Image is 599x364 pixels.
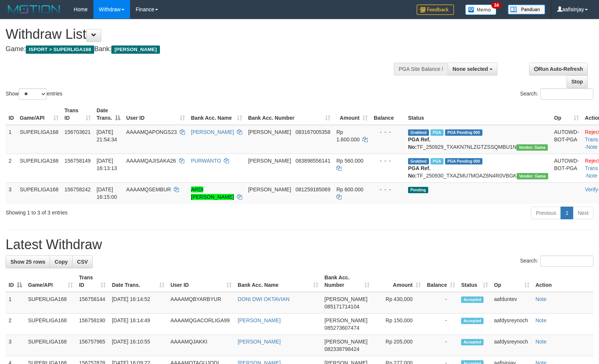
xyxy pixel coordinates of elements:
[491,271,532,292] th: Op: activate to sort column ascending
[248,129,291,135] span: [PERSON_NAME]
[373,335,424,356] td: Rp 205,000
[6,271,25,292] th: ID: activate to sort column descending
[445,129,482,136] span: PGA Pending
[405,154,551,182] td: TF_250930_TXAZMU7MOAZ6N4R0VBGK
[424,314,458,335] td: -
[540,255,593,267] input: Search:
[336,186,363,192] span: Rp 600.000
[324,346,359,352] span: Copy 082338798424 to clipboard
[6,27,392,42] h1: Withdraw List
[296,186,330,192] span: Copy 081259185069 to clipboard
[191,158,221,164] a: PURWANTO
[566,75,588,88] a: Stop
[25,335,76,356] td: SUPERLIGA168
[97,186,117,200] span: [DATE] 16:15:00
[26,45,94,54] span: ISPORT > SUPERLIGA168
[491,292,532,314] td: aafduntev
[238,317,281,323] a: [PERSON_NAME]
[516,144,548,151] span: Vendor URL: https://trx31.1velocity.biz
[6,335,25,356] td: 3
[17,182,62,204] td: SUPERLIGA168
[17,154,62,182] td: SUPERLIGA168
[445,158,482,164] span: PGA Pending
[551,104,582,125] th: Op: activate to sort column ascending
[417,4,454,15] img: Feedback.jpg
[76,292,109,314] td: 156758144
[296,158,330,164] span: Copy 083898556141 to clipboard
[491,2,501,9] span: 34
[17,125,62,154] td: SUPERLIGA168
[461,339,484,345] span: Accepted
[65,158,91,164] span: 156758149
[371,104,405,125] th: Balance
[6,237,593,252] h1: Latest Withdraw
[324,325,359,331] span: Copy 085273607474 to clipboard
[461,318,484,324] span: Accepted
[191,186,234,200] a: ARDI [PERSON_NAME]
[448,63,497,75] button: None selected
[532,271,593,292] th: Action
[373,314,424,335] td: Rp 150,000
[248,158,291,164] span: [PERSON_NAME]
[520,255,593,267] label: Search:
[109,335,167,356] td: [DATE] 16:10:55
[508,4,545,15] img: panduan.png
[373,292,424,314] td: Rp 430,000
[373,271,424,292] th: Amount: activate to sort column ascending
[453,66,488,72] span: None selected
[573,207,593,219] a: Next
[6,314,25,335] td: 2
[551,125,582,154] td: AUTOWD-BOT-PGA
[123,104,188,125] th: User ID: activate to sort column ascending
[374,157,402,164] div: - - -
[535,317,547,323] a: Note
[535,296,547,302] a: Note
[430,158,444,164] span: Marked by aafsoycanthlai
[62,104,94,125] th: Trans ID: activate to sort column ascending
[324,317,367,323] span: [PERSON_NAME]
[191,129,234,135] a: [PERSON_NAME]
[324,339,367,345] span: [PERSON_NAME]
[76,271,109,292] th: Trans ID: activate to sort column ascending
[167,271,235,292] th: User ID: activate to sort column ascending
[50,255,72,268] a: Copy
[167,335,235,356] td: AAAAMQJAKKI
[520,88,593,100] label: Search:
[19,88,47,100] select: Showentries
[408,136,430,150] b: PGA Ref. No:
[167,314,235,335] td: AAAAMQGACORLIGA99
[65,129,91,135] span: 156703621
[408,158,429,164] span: Grabbed
[551,154,582,182] td: AUTOWD-BOT-PGA
[248,186,291,192] span: [PERSON_NAME]
[336,129,359,142] span: Rp 1.600.000
[111,45,160,54] span: [PERSON_NAME]
[94,104,123,125] th: Date Trans.: activate to sort column descending
[408,129,429,136] span: Grabbed
[461,296,484,303] span: Accepted
[491,314,532,335] td: aafdysreynoch
[238,296,290,302] a: DONI DWI OKTAVIAN
[6,104,17,125] th: ID
[238,339,281,345] a: [PERSON_NAME]
[424,335,458,356] td: -
[531,207,561,219] a: Previous
[6,206,244,216] div: Showing 1 to 3 of 3 entries
[188,104,245,125] th: Bank Acc. Name: activate to sort column ascending
[6,292,25,314] td: 1
[167,292,235,314] td: AAAAMQBYARBYUR
[586,144,598,150] a: Note
[465,4,497,15] img: Button%20Memo.svg
[374,128,402,136] div: - - -
[535,339,547,345] a: Note
[6,125,17,154] td: 1
[517,173,548,179] span: Vendor URL: https://trx31.1velocity.biz
[126,129,177,135] span: AAAAMQAPONGS23
[408,165,430,179] b: PGA Ref. No:
[10,259,45,265] span: Show 25 rows
[321,271,373,292] th: Bank Acc. Number: activate to sort column ascending
[72,255,93,268] a: CSV
[424,292,458,314] td: -
[97,129,117,142] span: [DATE] 21:54:34
[408,187,428,193] span: Pending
